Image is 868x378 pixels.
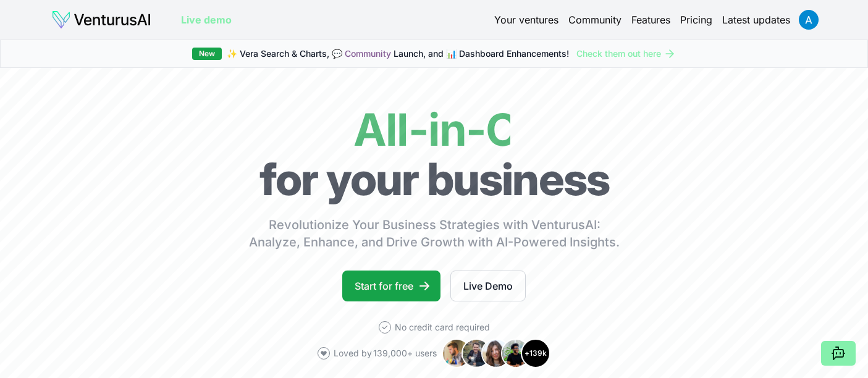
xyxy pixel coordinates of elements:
[345,48,391,59] a: Community
[631,12,670,27] a: Features
[192,48,222,60] div: New
[494,12,558,27] a: Your ventures
[442,338,471,368] img: Avatar 1
[51,10,151,30] img: logo
[501,338,531,368] img: Avatar 4
[568,12,622,27] a: Community
[461,338,491,368] img: Avatar 2
[722,12,790,27] a: Latest updates
[680,12,712,27] a: Pricing
[342,271,440,301] a: Start for free
[576,48,676,60] a: Check them out here
[481,338,511,368] img: Avatar 3
[450,271,526,301] a: Live Demo
[181,12,232,27] a: Live demo
[227,48,569,60] span: ✨ Vera Search & Charts, 💬 Launch, and 📊 Dashboard Enhancements!
[799,10,819,30] img: ACg8ocKODvUDUHoPLmNiUZNGacIMcjUWUglJ2rwUnIiyd0HOYIhOKQ=s96-c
